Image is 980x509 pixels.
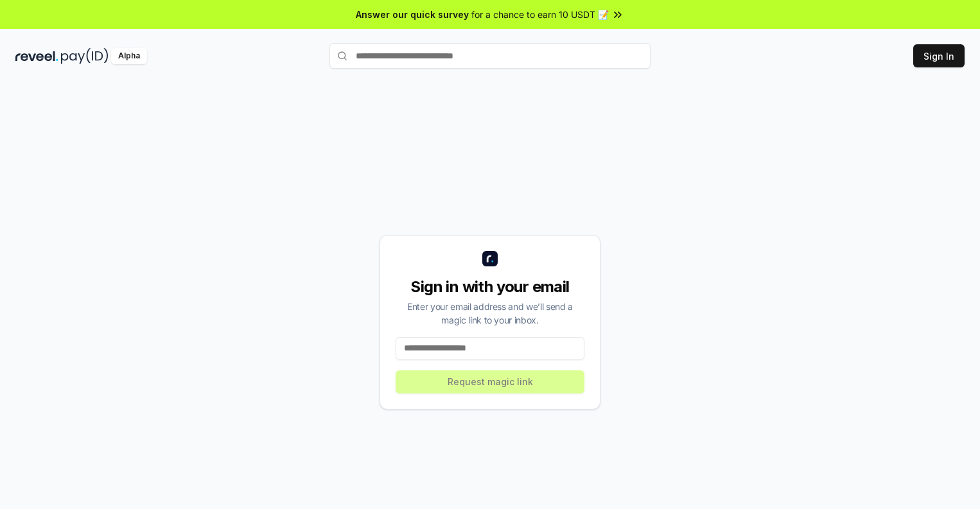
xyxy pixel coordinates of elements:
[111,48,147,64] div: Alpha
[913,44,965,67] button: Sign In
[482,251,498,266] img: logo_small
[471,8,609,21] span: for a chance to earn 10 USDT 📝
[396,277,584,297] div: Sign in with your email
[396,300,584,327] div: Enter your email address and we’ll send a magic link to your inbox.
[61,48,109,64] img: pay_id
[356,8,469,21] span: Answer our quick survey
[15,48,58,64] img: reveel_dark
